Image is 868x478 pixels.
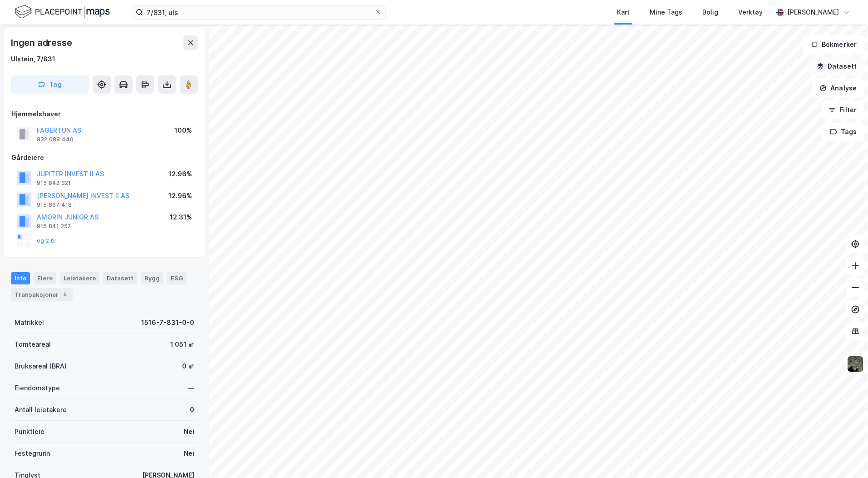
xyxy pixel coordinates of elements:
[11,152,197,163] div: Gårdeiere
[184,448,194,459] div: Nei
[809,57,864,75] button: Datasett
[37,179,71,187] div: 915 842 321
[141,317,194,328] div: 1516-7-831-0-0
[103,272,137,284] div: Datasett
[174,125,192,136] div: 100%
[847,355,864,373] img: 9k=
[15,383,60,393] div: Eiendomstype
[170,212,192,223] div: 12.31%
[702,7,718,18] div: Bolig
[168,169,192,179] div: 12.96%
[37,136,74,143] div: 932 089 440
[821,101,864,119] button: Filter
[11,288,73,301] div: Transaksjoner
[11,109,197,119] div: Hjemmelshaver
[60,272,99,284] div: Leietakere
[803,35,864,54] button: Bokmerker
[738,7,763,18] div: Verktøy
[170,339,194,350] div: 1 051 ㎡
[184,426,194,437] div: Nei
[11,272,30,284] div: Info
[190,404,194,415] div: 0
[11,35,74,50] div: Ingen adresse
[15,448,50,459] div: Festegrunn
[34,272,56,284] div: Eiere
[823,434,868,478] iframe: Chat Widget
[650,7,682,18] div: Mine Tags
[37,223,71,230] div: 915 841 252
[167,272,187,284] div: ESG
[168,190,192,201] div: 12.96%
[141,272,163,284] div: Bygg
[188,383,194,393] div: —
[15,426,44,437] div: Punktleie
[787,7,839,18] div: [PERSON_NAME]
[812,79,864,97] button: Analyse
[15,317,44,328] div: Matrikkel
[60,290,69,299] div: 5
[37,201,72,209] div: 915 857 418
[11,54,55,65] div: Ulstein, 7/831
[143,5,375,19] input: Søk på adresse, matrikkel, gårdeiere, leietakere eller personer
[823,434,868,478] div: Kontrollprogram for chat
[617,7,630,18] div: Kart
[822,123,864,141] button: Tags
[182,361,194,372] div: 0 ㎡
[15,4,110,20] img: logo.f888ab2527a4732fd821a326f86c7f29.svg
[15,361,67,372] div: Bruksareal (BRA)
[15,339,51,350] div: Tomteareal
[11,75,89,94] button: Tag
[15,404,67,415] div: Antall leietakere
